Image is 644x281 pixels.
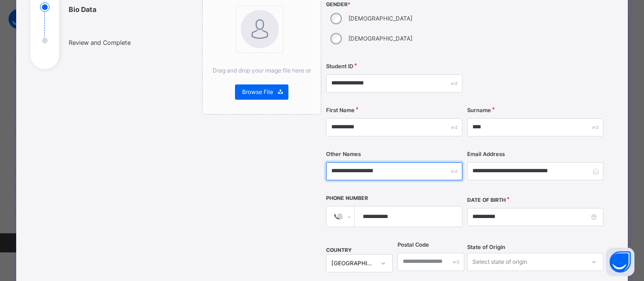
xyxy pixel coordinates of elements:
[326,247,352,253] span: COUNTRY
[326,195,368,202] label: Phone Number
[326,62,353,71] label: Student ID
[326,106,355,114] label: First Name
[213,67,311,74] span: Drag and drop your image file here or
[326,1,462,9] span: Gender
[326,150,361,158] label: Other Names
[467,106,491,114] label: Surname
[348,14,412,23] label: [DEMOGRAPHIC_DATA]
[241,10,279,48] img: bannerImage
[467,150,505,158] label: Email Address
[398,241,429,249] label: Postal Code
[472,253,527,271] div: Select state of origin
[331,259,375,268] div: [GEOGRAPHIC_DATA]
[467,243,505,251] span: State of Origin
[606,248,634,276] button: Open asap
[242,88,273,96] span: Browse File
[348,34,412,43] label: [DEMOGRAPHIC_DATA]
[467,197,506,204] label: Date of Birth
